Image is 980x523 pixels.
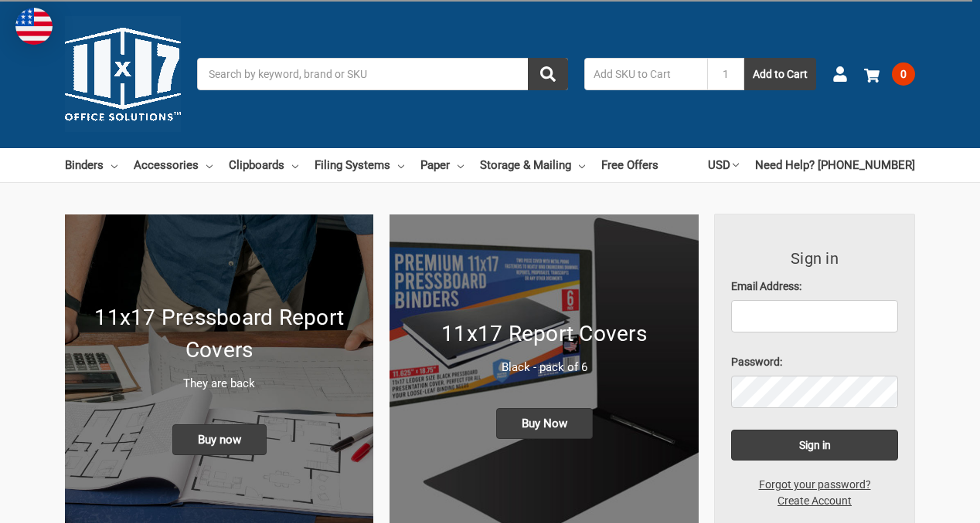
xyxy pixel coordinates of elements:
[864,54,915,94] a: 0
[480,148,585,182] a: Storage & Mailing
[15,8,53,45] img: duty and tax information for United States
[81,302,357,366] h1: 11x17 Pressboard Report Covers
[731,354,899,370] label: Password:
[708,148,739,182] a: USD
[420,148,464,182] a: Paper
[315,148,404,182] a: Filing Systems
[731,430,899,461] input: Sign in
[744,58,816,90] button: Add to Cart
[65,148,117,182] a: Binders
[197,58,568,90] input: Search by keyword, brand or SKU
[731,247,899,270] h3: Sign in
[81,375,357,393] p: They are back
[406,359,682,376] p: Black - pack of 6
[601,148,658,182] a: Free Offers
[892,62,915,86] span: 0
[750,477,880,493] a: Forgot your password?
[65,16,181,132] img: 11x17.com
[406,318,682,350] h1: 11x17 Report Covers
[496,408,593,439] span: Buy Now
[584,58,707,90] input: Add SKU to Cart
[755,148,915,182] a: Need Help? [PHONE_NUMBER]
[134,148,213,182] a: Accessories
[229,148,298,182] a: Clipboards
[172,424,267,455] span: Buy now
[731,278,899,295] label: Email Address:
[769,493,860,509] a: Create Account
